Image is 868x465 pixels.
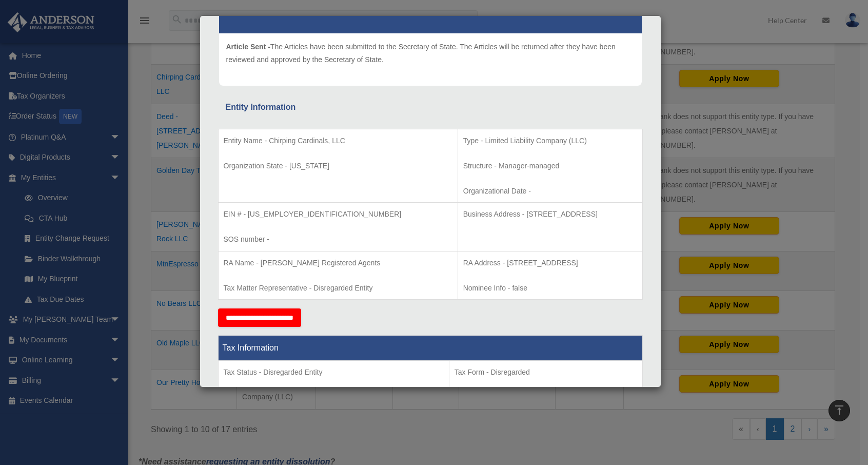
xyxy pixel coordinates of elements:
p: Type - Limited Liability Company (LLC) [463,134,637,147]
p: RA Address - [STREET_ADDRESS] [463,257,637,269]
p: RA Name - [PERSON_NAME] Registered Agents [224,257,452,269]
p: Tax Status - Disregarded Entity [224,366,444,379]
p: SOS number - [224,233,452,246]
p: Tax Matter Representative - Disregarded Entity [224,282,452,295]
p: EIN # - [US_EMPLOYER_IDENTIFICATION_NUMBER] [224,208,452,221]
p: Tax Form - Disregarded [455,366,637,379]
span: Article Sent - [226,43,270,51]
th: Tax Information [218,336,642,361]
p: Organization State - [US_STATE] [224,160,452,172]
p: Nominee Info - false [463,282,637,295]
p: Structure - Manager-managed [463,160,637,172]
p: Entity Name - Chirping Cardinals, LLC [224,134,452,147]
p: The Articles have been submitted to the Secretary of State. The Articles will be returned after t... [226,41,635,66]
td: Tax Period Type - Calendar Year [218,361,449,437]
p: Organizational Date - [463,185,637,198]
p: Business Address - [STREET_ADDRESS] [463,208,637,221]
div: Entity Information [226,100,635,114]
